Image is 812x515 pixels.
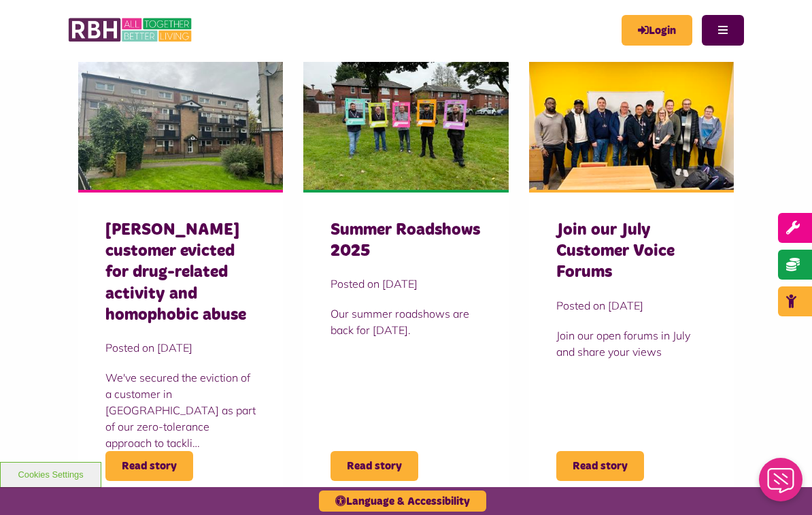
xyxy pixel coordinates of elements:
h3: Summer Roadshows 2025 [331,220,481,262]
img: Angel Meadow [78,62,283,190]
button: Language & Accessibility [319,491,486,512]
span: Read story [556,451,644,481]
h3: [PERSON_NAME] customer evicted for drug-related activity and homophobic abuse [105,220,256,326]
a: [PERSON_NAME] customer evicted for drug-related activity and homophobic abuse Posted on [DATE] We... [78,62,283,508]
img: RBH [68,14,194,46]
span: Posted on [DATE] [105,339,256,356]
iframe: Netcall Web Assistant for live chat [751,454,812,515]
a: Summer Roadshows 2025 Posted on [DATE] Our summer roadshows are back for [DATE]. Read story [303,62,508,508]
span: Posted on [DATE] [556,297,707,314]
span: Read story [105,451,193,481]
span: Posted on [DATE] [331,276,481,292]
h3: Join our July Customer Voice Forums [556,220,707,284]
p: Join our open forums in July and share your views [556,327,707,360]
span: Read story [331,451,418,481]
img: Image (21) [303,62,508,190]
img: Group photo of customers and colleagues at the Lighthouse Project [529,62,734,190]
button: Navigation [702,15,744,46]
a: Join our July Customer Voice Forums Posted on [DATE] Join our open forums in July and share your ... [529,62,734,508]
p: We've secured the eviction of a customer in [GEOGRAPHIC_DATA] as part of our zero-tolerance appro... [105,369,256,451]
a: MyRBH [622,15,692,46]
p: Our summer roadshows are back for [DATE]. [331,305,481,338]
